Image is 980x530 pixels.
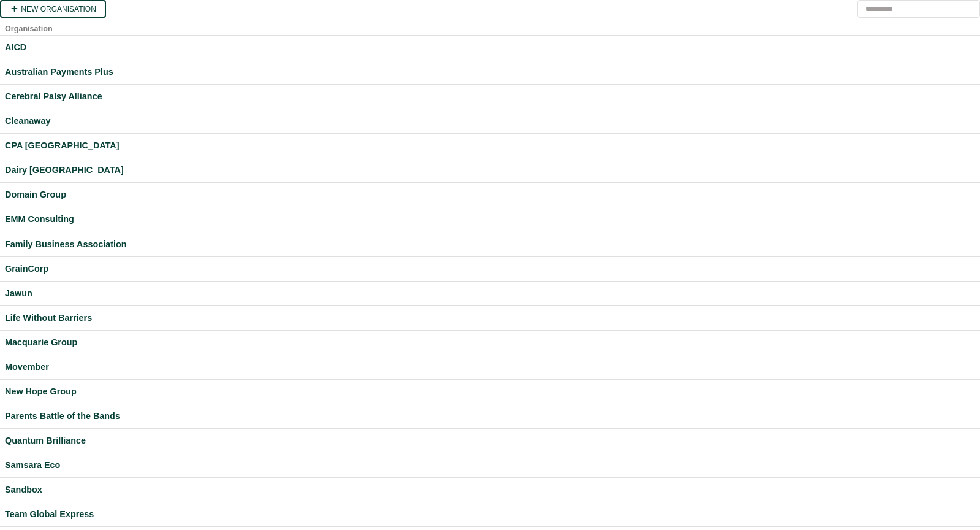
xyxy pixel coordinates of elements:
a: New Hope Group [5,385,975,399]
a: Team Global Express [5,507,975,521]
a: Jawun [5,286,975,301]
a: GrainCorp [5,262,975,276]
a: Samsara Eco [5,458,975,472]
a: Movember [5,360,975,374]
a: Australian Payments Plus [5,65,975,79]
a: Sandbox [5,483,975,497]
a: Domain Group [5,188,975,202]
a: Cleanaway [5,114,975,128]
a: Parents Battle of the Bands [5,409,975,423]
a: Quantum Brilliance [5,434,975,448]
a: EMM Consulting [5,212,975,226]
a: CPA [GEOGRAPHIC_DATA] [5,139,975,153]
a: Life Without Barriers [5,311,975,325]
a: Macquarie Group [5,336,975,350]
a: Cerebral Palsy Alliance [5,90,975,104]
a: Family Business Association [5,237,975,252]
a: AICD [5,40,975,55]
a: Dairy [GEOGRAPHIC_DATA] [5,163,975,177]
